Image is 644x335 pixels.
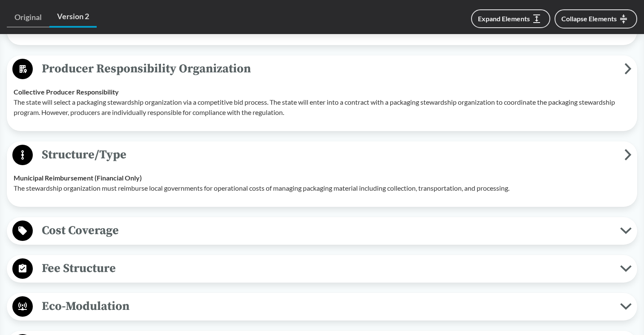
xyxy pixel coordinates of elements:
a: Version 2 [49,7,97,28]
button: Collapse Elements [555,9,637,29]
span: Fee Structure [33,259,620,278]
button: Eco-Modulation [10,296,634,318]
button: Fee Structure [10,258,634,280]
button: Expand Elements [471,9,550,28]
button: Producer Responsibility Organization [10,58,634,80]
strong: Collective Producer Responsibility [14,88,119,96]
button: Cost Coverage [10,220,634,242]
span: Producer Responsibility Organization [33,59,624,78]
a: Original [7,8,49,27]
p: The stewardship organization must reimburse local governments for operational costs of managing p... [14,183,630,193]
span: Structure/Type [33,145,624,164]
span: Cost Coverage [33,221,620,240]
strong: Municipal Reimbursement (Financial Only) [14,174,142,182]
button: Structure/Type [10,144,634,166]
p: The state will select a packaging stewardship organization via a competitive bid process. The sta... [14,97,630,117]
span: Eco-Modulation [33,297,620,316]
